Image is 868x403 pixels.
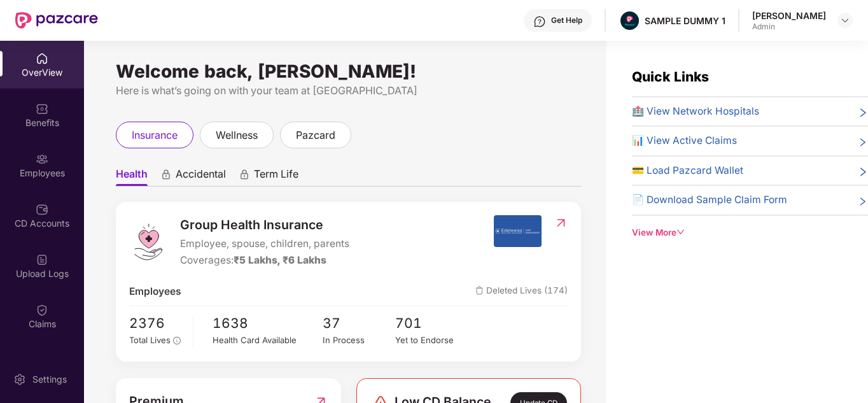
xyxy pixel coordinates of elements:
[239,169,250,180] div: animation
[15,12,98,29] img: New Pazcare Logo
[173,337,181,344] span: info-circle
[36,103,48,115] img: svg+xml;base64,PHN2ZyBpZD0iQmVuZWZpdHMiIHhtbG5zPSJodHRwOi8vd3d3LnczLm9yZy8yMDAwL3N2ZyIgd2lkdGg9Ij...
[116,66,581,76] div: Welcome back, [PERSON_NAME]!
[296,127,335,143] span: pazcard
[129,335,171,345] span: Total Lives
[116,167,148,186] span: Health
[475,284,568,299] span: Deleted Lives (174)
[632,192,787,208] span: 📄 Download Sample Claim Form
[213,313,322,334] span: 1638
[36,52,48,65] img: svg+xml;base64,PHN2ZyBpZD0iSG9tZSIgeG1sbnM9Imh0dHA6Ly93d3cudzMub3JnLzIwMDAvc3ZnIiB3aWR0aD0iMjAiIG...
[752,10,826,22] div: [PERSON_NAME]
[632,133,737,148] span: 📊 View Active Claims
[180,215,349,235] span: Group Health Insurance
[551,15,582,25] div: Get Help
[129,223,167,261] img: logo
[395,313,468,334] span: 701
[533,15,546,28] img: svg+xml;base64,PHN2ZyBpZD0iSGVscC0zMngzMiIgeG1sbnM9Imh0dHA6Ly93d3cudzMub3JnLzIwMDAvc3ZnIiB3aWR0aD...
[632,69,709,85] span: Quick Links
[840,15,850,25] img: svg+xml;base64,PHN2ZyBpZD0iRHJvcGRvd24tMzJ4MzIiIHhtbG5zPSJodHRwOi8vd3d3LnczLm9yZy8yMDAwL3N2ZyIgd2...
[254,167,298,186] span: Term Life
[858,136,868,148] span: right
[36,153,48,166] img: svg+xml;base64,PHN2ZyBpZD0iRW1wbG95ZWVzIiB4bWxucz0iaHR0cDovL3d3dy53My5vcmcvMjAwMC9zdmciIHdpZHRoPS...
[645,15,725,27] div: SAMPLE DUMMY 1
[29,373,71,386] div: Settings
[632,104,759,119] span: 🏥 View Network Hospitals
[494,215,542,247] img: insurerIcon
[36,203,48,216] img: svg+xml;base64,PHN2ZyBpZD0iQ0RfQWNjb3VudHMiIGRhdGEtbmFtZT0iQ0QgQWNjb3VudHMiIHhtbG5zPSJodHRwOi8vd3...
[36,253,48,266] img: svg+xml;base64,PHN2ZyBpZD0iVXBsb2FkX0xvZ3MiIGRhdGEtbmFtZT0iVXBsb2FkIExvZ3MiIHhtbG5zPSJodHRwOi8vd3...
[160,169,172,180] div: animation
[213,334,322,347] div: Health Card Available
[395,334,468,347] div: Yet to Endorse
[216,127,258,143] span: wellness
[620,11,639,30] img: Pazcare_Alternative_logo-01-01.png
[323,334,396,347] div: In Process
[129,313,184,334] span: 2376
[180,236,349,251] span: Employee, spouse, children, parents
[323,313,396,334] span: 37
[176,167,226,186] span: Accidental
[858,106,868,119] span: right
[858,166,868,178] span: right
[234,254,326,266] span: ₹5 Lakhs, ₹6 Lakhs
[676,228,685,237] span: down
[632,163,743,178] span: 💳 Load Pazcard Wallet
[858,195,868,208] span: right
[36,304,48,316] img: svg+xml;base64,PHN2ZyBpZD0iQ2xhaW0iIHhtbG5zPSJodHRwOi8vd3d3LnczLm9yZy8yMDAwL3N2ZyIgd2lkdGg9IjIwIi...
[129,284,181,299] span: Employees
[116,83,581,99] div: Here is what’s going on with your team at [GEOGRAPHIC_DATA]
[36,354,48,367] img: svg+xml;base64,PHN2ZyBpZD0iQ2xhaW0iIHhtbG5zPSJodHRwOi8vd3d3LnczLm9yZy8yMDAwL3N2ZyIgd2lkdGg9IjIwIi...
[13,373,26,386] img: svg+xml;base64,PHN2ZyBpZD0iU2V0dGluZy0yMHgyMCIgeG1sbnM9Imh0dHA6Ly93d3cudzMub3JnLzIwMDAvc3ZnIiB3aW...
[554,216,568,229] img: RedirectIcon
[475,286,484,295] img: deleteIcon
[180,253,349,268] div: Coverages:
[752,22,826,32] div: Admin
[132,127,178,143] span: insurance
[632,226,868,239] div: View More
